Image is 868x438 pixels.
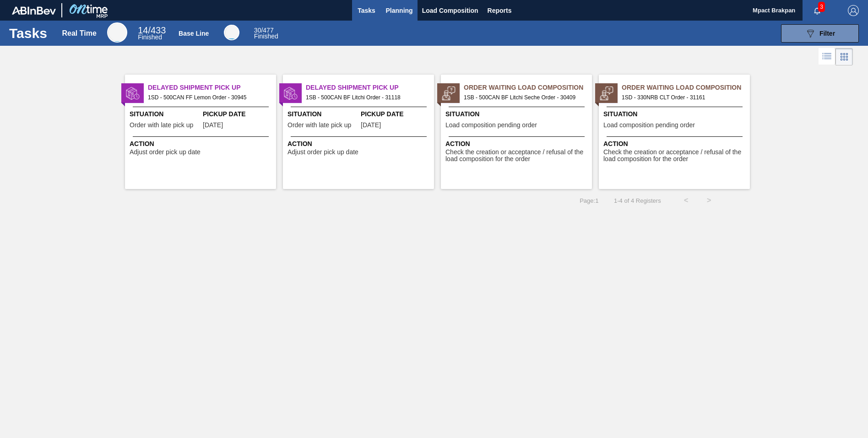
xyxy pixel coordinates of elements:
[445,109,590,119] span: Situation
[203,122,223,129] span: 08/21/2025
[361,109,432,119] span: Pickup Date
[488,5,512,16] span: Reports
[138,25,148,35] span: 14
[288,109,358,119] span: Situation
[445,149,590,163] span: Check the creation or acceptance / refusal of the load composition for the order
[288,149,358,156] span: Adjust order pick up date
[819,30,835,37] span: Filter
[819,48,835,65] div: List Vision
[675,189,698,212] button: <
[254,27,274,34] span: / 477
[603,149,748,163] span: Check the creation or acceptance / refusal of the load composition for the order
[818,2,825,12] span: 3
[9,28,49,38] h1: Tasks
[361,122,381,129] span: 08/28/2025
[254,27,261,34] span: 30
[288,139,432,149] span: Action
[386,5,413,16] span: Planning
[130,122,193,129] span: Order with late pick up
[422,5,478,16] span: Load Composition
[442,87,456,100] img: status
[445,122,537,129] span: Load composition pending order
[603,122,695,129] span: Load composition pending order
[622,92,743,103] span: 1SD - 330NRB CLT Order - 31161
[612,197,661,204] span: 1 - 4 of 4 Registers
[224,25,239,40] div: Base Line
[781,24,859,43] button: Filter
[130,149,201,156] span: Adjust order pick up date
[254,27,278,39] div: Base Line
[179,30,209,37] div: Base Line
[603,109,748,119] span: Situation
[254,32,278,40] span: Finished
[306,83,434,92] span: Delayed Shipment Pick Up
[835,48,853,65] div: Card Vision
[138,25,166,35] span: / 433
[148,83,276,92] span: Delayed Shipment Pick Up
[130,109,201,119] span: Situation
[580,197,598,204] span: Page : 1
[62,29,97,38] div: Real Time
[138,33,162,41] span: Finished
[848,5,859,16] img: Logout
[603,139,748,149] span: Action
[464,83,592,92] span: Order Waiting Load Composition
[138,27,166,40] div: Real Time
[288,122,351,129] span: Order with late pick up
[126,87,140,100] img: status
[445,139,590,149] span: Action
[698,189,721,212] button: >
[803,4,832,17] button: Notifications
[357,5,377,16] span: Tasks
[12,6,56,15] img: TNhmsLtSVTkK8tSr43FrP2fwEKptu5GPRR3wAAAABJRU5ErkJggg==
[107,22,127,43] div: Real Time
[148,92,269,103] span: 1SD - 500CAN FF Lemon Order - 30945
[130,139,274,149] span: Action
[203,109,274,119] span: Pickup Date
[284,87,298,100] img: status
[600,87,613,100] img: status
[464,92,585,103] span: 1SB - 500CAN BF Litchi Seche Order - 30409
[306,92,427,103] span: 1SB - 500CAN BF Litchi Order - 31118
[622,83,750,92] span: Order Waiting Load Composition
